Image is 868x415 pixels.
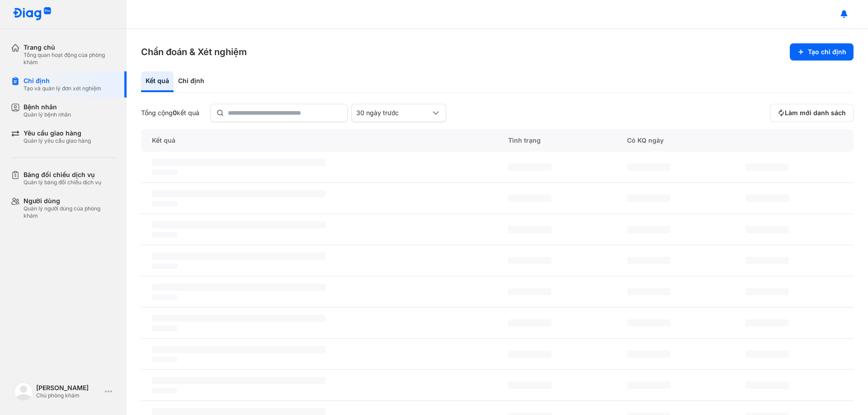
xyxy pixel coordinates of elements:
span: ‌ [152,315,325,322]
span: ‌ [152,294,177,300]
span: ‌ [152,159,325,166]
div: Quản lý yêu cầu giao hàng [24,137,91,145]
div: Người dùng [24,197,116,205]
span: ‌ [152,357,177,362]
div: Có KQ ngày [616,129,735,152]
img: logo [13,7,52,21]
div: Chỉ định [174,71,209,92]
span: ‌ [627,319,670,326]
span: ‌ [508,226,552,233]
span: ‌ [152,284,325,291]
span: ‌ [152,221,325,228]
span: ‌ [508,195,552,202]
span: ‌ [152,190,325,197]
span: ‌ [152,346,325,353]
span: ‌ [152,232,177,238]
span: Làm mới danh sách [785,109,846,117]
div: Bảng đối chiếu dịch vụ [24,171,101,179]
button: Làm mới danh sách [770,104,854,122]
span: 0 [173,109,177,117]
span: ‌ [745,195,789,202]
span: ‌ [508,163,552,171]
span: ‌ [508,350,552,358]
div: [PERSON_NAME] [36,384,101,392]
h3: Chẩn đoán & Xét nghiệm [141,46,247,58]
span: ‌ [627,226,670,233]
div: Chủ phòng khám [36,392,101,399]
span: ‌ [152,201,177,206]
span: ‌ [627,163,670,171]
span: ‌ [745,288,789,295]
div: Bệnh nhân [24,103,71,111]
span: ‌ [745,163,789,171]
div: Quản lý người dùng của phòng khám [24,205,116,219]
span: ‌ [745,350,789,358]
div: Yêu cầu giao hàng [24,129,91,137]
img: logo [14,382,33,401]
div: 30 ngày trước [356,109,430,117]
span: ‌ [152,326,177,331]
span: ‌ [627,195,670,202]
span: ‌ [627,288,670,295]
span: ‌ [745,226,789,233]
div: Tình trạng [497,129,616,152]
span: ‌ [745,257,789,264]
span: ‌ [508,257,552,264]
span: ‌ [152,377,325,384]
span: ‌ [745,382,789,389]
span: ‌ [627,382,670,389]
div: Kết quả [141,71,174,92]
div: Kết quả [141,129,497,152]
div: Tạo và quản lý đơn xét nghiệm [24,85,101,92]
span: ‌ [627,257,670,264]
span: ‌ [152,170,177,175]
span: ‌ [152,252,325,260]
span: ‌ [508,319,552,326]
div: Trang chủ [24,43,116,51]
div: Tổng cộng kết quả [141,109,199,117]
span: ‌ [152,263,177,269]
div: Quản lý bệnh nhân [24,111,71,118]
span: ‌ [745,319,789,326]
span: ‌ [627,350,670,358]
span: ‌ [152,388,177,393]
button: Tạo chỉ định [790,43,854,61]
div: Quản lý bảng đối chiếu dịch vụ [24,179,101,186]
span: ‌ [508,288,552,295]
span: ‌ [508,382,552,389]
div: Tổng quan hoạt động của phòng khám [24,51,116,66]
div: Chỉ định [24,77,101,85]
